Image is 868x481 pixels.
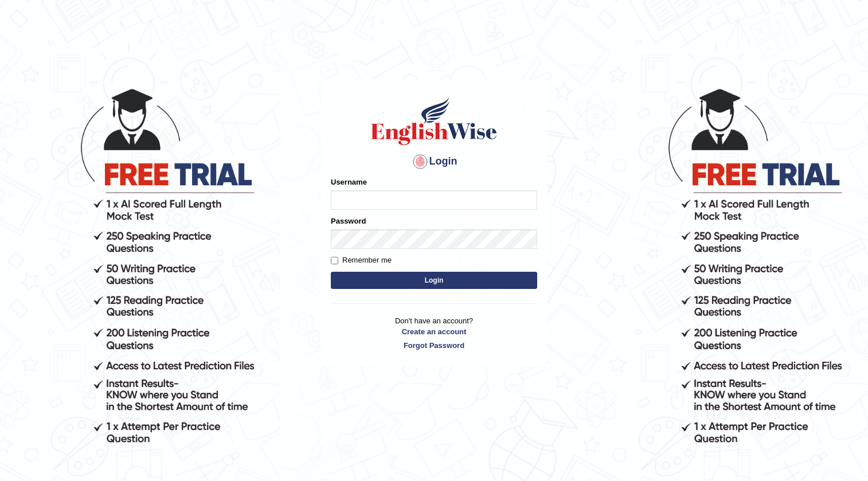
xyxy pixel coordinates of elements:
button: Login [331,272,537,289]
label: Username [331,177,367,187]
a: Create an account [331,326,537,337]
p: Don't have an account? [331,315,537,351]
a: Forgot Password [331,340,537,351]
label: Password [331,216,366,226]
label: Remember me [331,255,392,266]
img: Logo of English Wise sign in for intelligent practice with AI [369,95,499,147]
h4: Login [331,152,537,171]
input: Remember me [331,257,338,264]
